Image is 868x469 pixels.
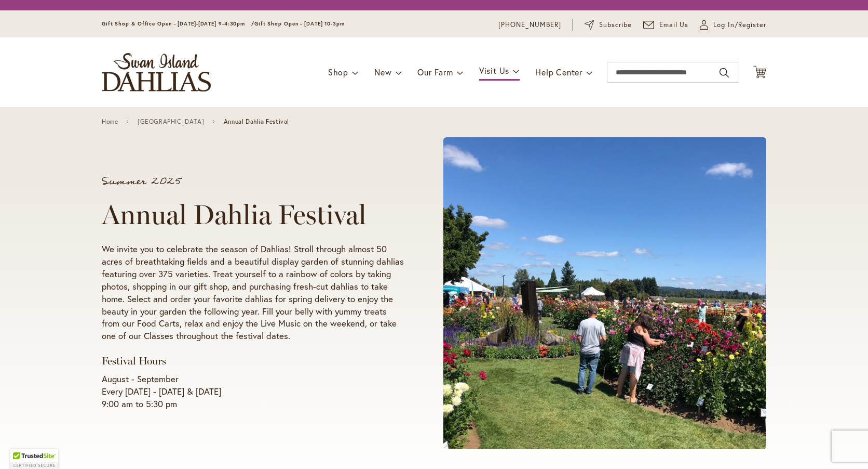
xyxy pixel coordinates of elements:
[102,373,404,410] p: August - September Every [DATE] - [DATE] & [DATE] 9:00 am to 5:30 pm
[498,20,561,30] a: [PHONE_NUMBER]
[700,20,766,30] a: Log In/Register
[374,67,391,77] span: New
[10,449,58,469] div: TrustedSite Certified
[720,64,729,81] button: Search
[102,199,404,230] h1: Annual Dahlia Festival
[328,67,348,77] span: Shop
[102,243,404,343] p: We invite you to celebrate the season of Dahlias! Stroll through almost 50 acres of breathtaking ...
[102,176,404,187] p: Summer 2025
[254,20,345,27] span: Gift Shop Open - [DATE] 10-3pm
[138,118,204,125] a: [GEOGRAPHIC_DATA]
[224,118,289,125] span: Annual Dahlia Festival
[643,20,689,30] a: Email Us
[102,20,254,27] span: Gift Shop & Office Open - [DATE]-[DATE] 9-4:30pm /
[713,20,766,30] span: Log In/Register
[417,67,453,77] span: Our Farm
[585,20,632,30] a: Subscribe
[479,65,509,76] span: Visit Us
[102,118,118,125] a: Home
[659,20,689,30] span: Email Us
[102,355,404,368] h3: Festival Hours
[102,53,211,92] a: store logo
[599,20,632,30] span: Subscribe
[535,67,582,77] span: Help Center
